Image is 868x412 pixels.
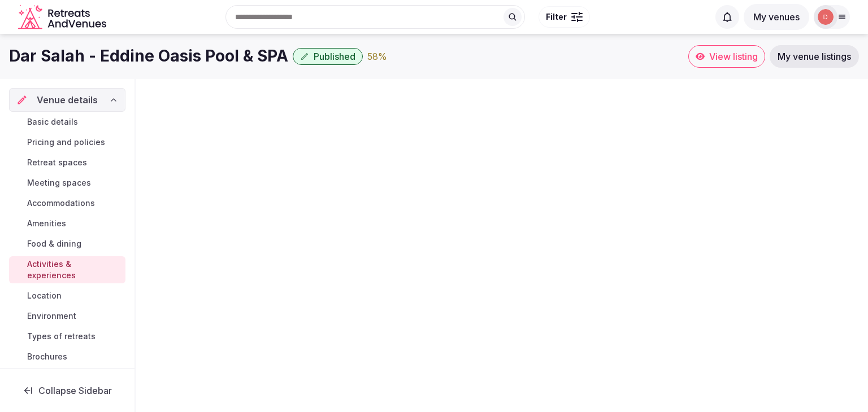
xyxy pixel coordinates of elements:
span: Collapse Sidebar [38,385,112,396]
a: My venues [744,11,809,23]
span: Accommodations [27,198,95,209]
button: Published [293,48,363,65]
span: Environment [27,310,76,322]
span: My venue listings [778,51,851,62]
a: Meeting spaces [9,175,125,191]
img: darsalaheddineoasispoolspa [818,9,834,25]
a: Basic details [9,114,125,130]
span: Retreat spaces [27,157,87,168]
button: Filter [539,6,590,28]
a: Visit the homepage [18,5,108,30]
a: View listing [688,45,765,68]
a: Location [9,288,125,304]
span: Published [314,51,355,62]
button: 58% [367,50,387,63]
span: Brochures [27,351,67,362]
span: Amenities [27,218,66,229]
button: My venues [744,4,809,30]
span: Basic details [27,116,78,128]
span: Activities & experiences [27,258,121,281]
span: Food & dining [27,238,81,249]
button: Collapse Sidebar [9,378,125,403]
a: Accommodations [9,195,125,211]
a: My venue listings [770,45,859,68]
h1: Dar Salah - Eddine Oasis Pool & SPA [9,45,288,67]
a: Pricing and policies [9,134,125,150]
a: Brochures [9,349,125,365]
a: Environment [9,308,125,324]
span: Location [27,290,62,301]
a: Types of retreats [9,328,125,344]
span: Filter [546,11,567,23]
span: View listing [709,51,758,62]
span: Types of retreats [27,331,96,342]
a: Retreat spaces [9,155,125,170]
div: 58 % [367,50,387,63]
svg: Retreats and Venues company logo [18,5,108,30]
span: Pricing and policies [27,137,105,148]
a: Food & dining [9,236,125,252]
a: Amenities [9,216,125,231]
a: Activities & experiences [9,256,125,283]
span: Venue details [37,93,98,107]
span: Meeting spaces [27,177,91,189]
